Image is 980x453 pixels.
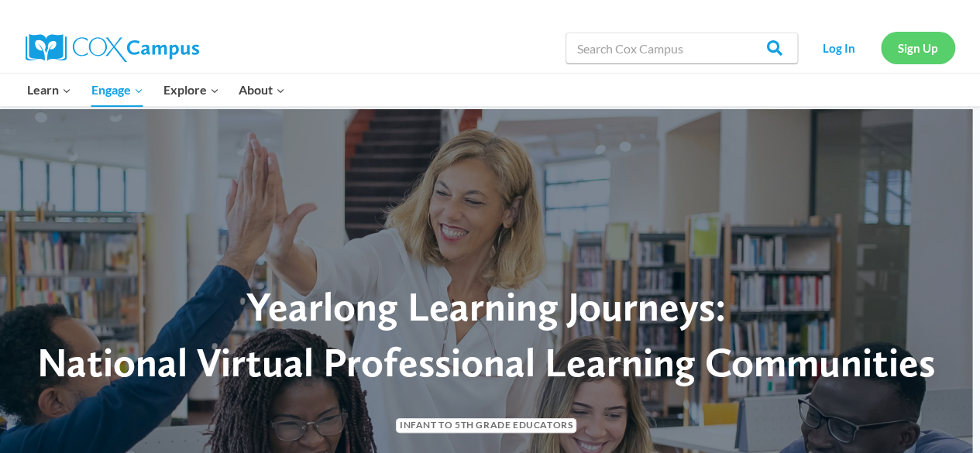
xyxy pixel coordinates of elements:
[18,74,295,106] nav: Primary Navigation
[881,32,955,63] a: Sign Up
[81,74,153,106] button: Child menu of Engage
[246,282,726,331] span: Yearlong Learning Journeys:
[26,34,199,62] img: Cox Campus
[566,33,798,63] input: Search Cox Campus
[18,74,82,106] button: Child menu of Learn
[37,338,935,386] span: National Virtual Professional Learning Communities
[806,32,873,63] a: Log In
[153,74,229,106] button: Child menu of Explore
[229,74,295,106] button: Child menu of About
[806,32,955,63] nav: Secondary Navigation
[396,418,576,433] span: Infant to 5th Grade Educators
